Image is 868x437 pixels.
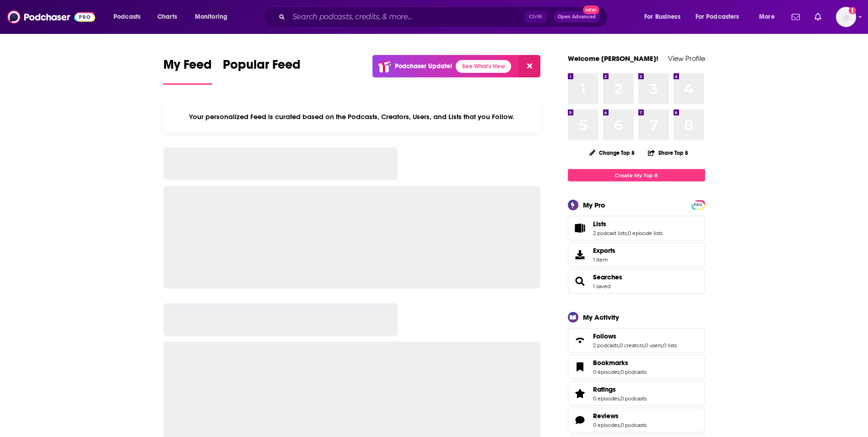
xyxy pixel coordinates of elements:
a: Searches [593,273,622,281]
a: Follows [593,332,677,340]
button: Show profile menu [836,7,856,27]
span: , [662,342,663,349]
span: , [620,422,620,428]
span: Open Advanced [558,15,596,19]
span: Ratings [568,381,705,406]
a: 0 lists [663,342,677,349]
a: See What's New [456,60,511,73]
a: Charts [151,10,183,24]
a: Lists [571,222,589,235]
span: Exports [593,246,615,255]
span: PRO [693,202,704,208]
span: , [620,369,620,375]
div: My Pro [583,201,605,209]
a: 2 podcasts [593,342,619,349]
a: 0 users [645,342,662,349]
div: Your personalized Feed is curated based on the Podcasts, Creators, Users, and Lists that you Follow. [163,101,541,132]
button: open menu [690,10,753,24]
a: 0 creators [620,342,644,349]
span: More [759,11,775,23]
a: Ratings [571,387,589,400]
a: Bookmarks [593,359,647,367]
span: Popular Feed [223,57,301,78]
div: Search podcasts, credits, & more... [272,6,616,27]
span: My Feed [163,57,212,78]
a: Create My Top 8 [568,169,705,181]
span: Monitoring [195,11,227,23]
a: 0 episodes [593,422,620,428]
input: Search podcasts, credits, & more... [289,10,525,24]
span: Reviews [593,412,619,420]
span: Searches [568,269,705,294]
span: Bookmarks [568,355,705,379]
a: Ratings [593,385,647,393]
span: , [619,342,620,349]
a: Reviews [571,414,589,426]
span: Lists [593,220,606,228]
a: Lists [593,220,663,228]
img: Podchaser - Follow, Share and Rate Podcasts [7,8,95,26]
a: Show notifications dropdown [788,9,803,25]
a: 1 saved [593,283,610,290]
span: Lists [568,216,705,240]
span: 1 item [593,257,615,263]
p: Podchaser Update! [395,62,452,70]
a: Popular Feed [223,57,301,85]
span: Ctrl K [525,11,546,23]
svg: Add a profile image [849,7,856,14]
button: Share Top 8 [647,144,689,162]
button: open menu [638,10,692,24]
a: Show notifications dropdown [811,9,825,25]
a: 0 episodes [593,395,620,402]
a: 0 episode lists [628,230,663,236]
span: For Podcasters [695,11,739,23]
button: open menu [107,10,152,24]
span: Ratings [593,385,616,393]
a: My Feed [163,57,212,85]
a: Searches [571,275,589,288]
a: 0 podcasts [620,369,647,375]
a: 0 episodes [593,369,620,375]
span: , [627,230,628,236]
span: Reviews [568,408,705,432]
a: Bookmarks [571,361,589,373]
button: open menu [189,10,239,24]
a: View Profile [668,54,705,63]
a: PRO [693,201,704,208]
span: Follows [568,328,705,353]
a: 0 podcasts [620,395,647,402]
a: 0 podcasts [620,422,647,428]
div: My Activity [583,313,619,322]
a: 2 podcast lists [593,230,627,236]
span: Podcasts [113,11,140,23]
span: Bookmarks [593,359,628,367]
a: Welcome [PERSON_NAME]! [568,54,658,63]
button: Open AdvancedNew [554,11,600,22]
span: Logged in as amooers [836,7,856,27]
span: Charts [157,11,177,23]
a: Reviews [593,412,647,420]
button: Change Top 8 [584,147,641,158]
span: Exports [571,248,589,261]
span: For Business [644,11,680,23]
img: User Profile [836,7,856,27]
a: Exports [568,242,705,267]
span: , [620,395,620,402]
a: Follows [571,334,589,347]
span: New [583,5,599,14]
span: Follows [593,332,616,340]
span: , [644,342,645,349]
button: open menu [753,10,786,24]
